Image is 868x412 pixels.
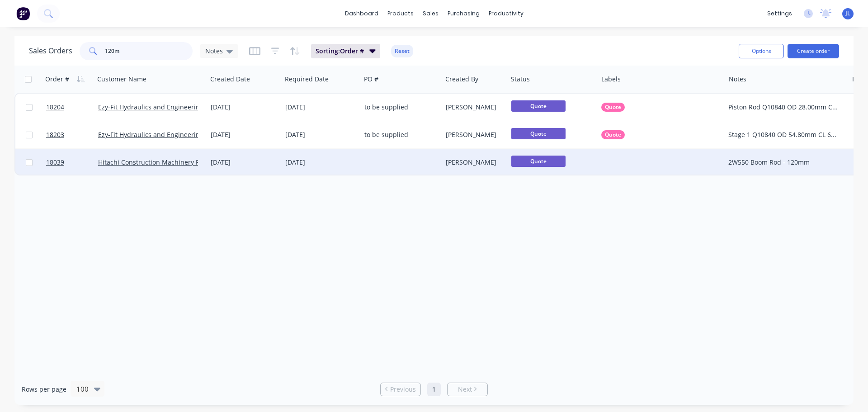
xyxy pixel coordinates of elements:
h1: Sales Orders [29,47,72,55]
div: Status [511,75,530,84]
span: 18204 [46,103,64,112]
a: Ezy-Fit Hydraulics and Engineering Group Pty Ltd [98,103,246,111]
a: dashboard [340,7,383,20]
div: [PERSON_NAME] [446,130,501,139]
div: Labels [601,75,621,84]
a: Hitachi Construction Machinery Pty Ltd [98,158,216,166]
button: Quote [601,103,625,112]
span: Quote [511,128,566,139]
span: Previous [390,385,416,394]
div: [DATE] [285,103,357,112]
div: Created Date [210,75,250,84]
div: Piston Rod Q10840 OD 28.00mm CL 647mm SOW: grind, HCP 0.120mm, Grind and Polish [728,103,838,112]
div: [DATE] [285,158,357,167]
button: Reset [391,45,413,57]
img: Factory [16,7,30,20]
div: [DATE] [211,158,278,167]
div: Created By [445,75,478,84]
div: to be supplied [364,103,434,112]
span: Notes [205,46,223,56]
span: Quote [511,156,566,167]
a: Page 1 is your current page [427,383,441,396]
span: Sorting: Order # [316,47,364,56]
div: [DATE] [211,103,278,112]
div: productivity [484,7,528,20]
div: settings [763,7,797,20]
div: [PERSON_NAME] [446,158,501,167]
div: [PERSON_NAME] [446,103,501,112]
span: Rows per page [22,385,66,394]
div: 2W550 Boom Rod - 120mm [728,158,838,167]
div: [DATE] [285,130,357,139]
div: Order # [45,75,69,84]
span: 18039 [46,158,64,167]
ul: Pagination [377,383,491,396]
button: Quote [601,130,625,139]
div: [DATE] [211,130,278,139]
button: Sorting:Order # [311,44,380,58]
a: Next page [448,385,487,394]
input: Search... [105,42,193,60]
a: 18039 [46,149,98,176]
div: products [383,7,418,20]
a: 18204 [46,94,98,121]
button: Options [739,44,784,58]
span: JL [845,9,850,18]
div: Stage 1 Q10840 OD 54.80mm CL 695mm SOW: grind, HCP 0.120mm, Grind and Polish [728,130,838,139]
a: 18203 [46,121,98,148]
a: Ezy-Fit Hydraulics and Engineering Group Pty Ltd [98,130,246,139]
div: Customer Name [97,75,146,84]
button: Create order [788,44,839,58]
span: Quote [511,100,566,112]
span: 18203 [46,130,64,139]
div: Notes [729,75,746,84]
div: sales [418,7,443,20]
span: Next [458,385,472,394]
span: Quote [605,130,621,139]
div: PO # [364,75,378,84]
div: to be supplied [364,130,434,139]
a: Previous page [381,385,420,394]
span: Quote [605,103,621,112]
div: purchasing [443,7,484,20]
div: Required Date [285,75,329,84]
